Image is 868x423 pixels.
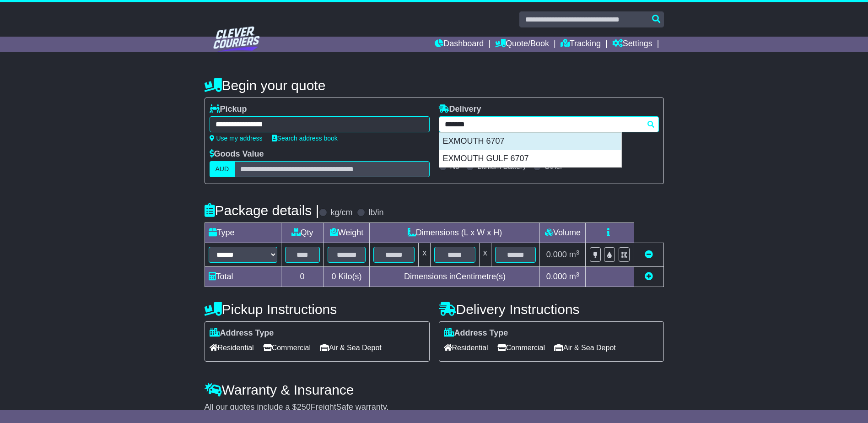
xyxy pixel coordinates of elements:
[497,341,545,355] span: Commercial
[320,341,382,355] span: Air & Sea Depot
[479,243,491,267] td: x
[561,37,601,52] a: Tracking
[205,382,664,397] h4: Warranty & Insurance
[205,402,664,412] div: All our quotes include a $ FreightSafe warranty.
[554,341,616,355] span: Air & Sea Depot
[444,341,488,355] span: Residential
[263,341,311,355] span: Commercial
[297,402,311,412] span: 250
[439,116,659,132] typeahead: Please provide city
[205,203,319,218] h4: Package details |
[645,272,653,281] a: Add new item
[210,149,264,159] label: Goods Value
[576,249,580,256] sup: 3
[439,302,664,317] h4: Delivery Instructions
[435,37,484,52] a: Dashboard
[495,37,549,52] a: Quote/Book
[210,341,254,355] span: Residential
[546,272,567,281] span: 0.000
[323,267,370,287] td: Kilo(s)
[272,135,338,142] a: Search address book
[419,243,431,267] td: x
[210,161,235,177] label: AUD
[439,150,621,168] div: EXMOUTH GULF 6707
[330,208,352,218] label: kg/cm
[370,267,540,287] td: Dimensions in Centimetre(s)
[205,223,281,243] td: Type
[540,223,586,243] td: Volume
[439,133,621,150] div: EXMOUTH 6707
[205,302,430,317] h4: Pickup Instructions
[645,250,653,259] a: Remove this item
[569,272,580,281] span: m
[569,250,580,259] span: m
[210,328,274,338] label: Address Type
[210,104,247,114] label: Pickup
[368,208,383,218] label: lb/in
[576,271,580,278] sup: 3
[331,272,336,281] span: 0
[281,267,323,287] td: 0
[281,223,323,243] td: Qty
[370,223,540,243] td: Dimensions (L x W x H)
[546,250,567,259] span: 0.000
[205,78,664,93] h4: Begin your quote
[205,267,281,287] td: Total
[439,104,481,114] label: Delivery
[444,328,508,338] label: Address Type
[612,37,652,52] a: Settings
[323,223,370,243] td: Weight
[210,135,263,142] a: Use my address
